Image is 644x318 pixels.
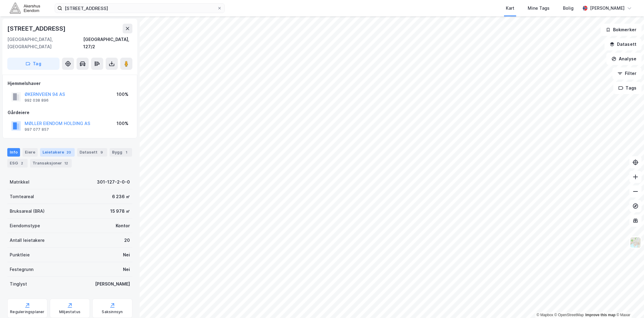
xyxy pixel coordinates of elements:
img: akershus-eiendom-logo.9091f326c980b4bce74ccdd9f866810c.svg [10,3,40,13]
div: Gårdeiere [8,109,132,116]
div: 100% [117,120,128,127]
div: Matrikkel [10,178,29,186]
button: Tags [613,82,642,94]
div: Antall leietakere [10,237,45,244]
div: 2 [19,160,25,166]
img: Z [630,237,641,248]
div: 301-127-2-0-0 [97,178,130,186]
a: Mapbox [537,313,553,317]
div: [PERSON_NAME] [95,280,130,288]
div: Festegrunn [10,266,33,273]
div: Bolig [563,5,574,12]
div: [PERSON_NAME] [590,5,625,12]
div: ESG [7,159,28,167]
button: Tag [7,58,60,70]
div: Info [7,148,20,157]
div: 100% [117,91,128,98]
div: 9 [99,149,105,155]
iframe: Chat Widget [614,289,644,318]
div: Kart [506,5,514,12]
div: Tomteareal [10,193,34,200]
div: Saksinnsyn [102,310,123,314]
button: Filter [612,67,642,79]
div: Hjemmelshaver [8,80,132,87]
div: Eiendomstype [10,222,40,229]
div: [GEOGRAPHIC_DATA], [GEOGRAPHIC_DATA] [7,36,83,50]
a: OpenStreetMap [554,313,584,317]
div: Mine Tags [528,5,550,12]
button: Analyse [606,53,642,65]
div: 1 [124,149,130,155]
div: Tinglyst [10,280,27,288]
div: Nei [123,251,130,259]
div: 15 978 ㎡ [110,208,130,215]
button: Datasett [605,38,642,50]
div: Transaksjoner [30,159,72,167]
button: Bokmerker [601,24,642,36]
div: Nei [123,266,130,273]
div: 20 [65,149,72,155]
div: [GEOGRAPHIC_DATA], 127/2 [83,36,132,50]
div: Miljøstatus [59,310,80,314]
div: 992 038 896 [25,98,49,103]
input: Søk på adresse, matrikkel, gårdeiere, leietakere eller personer [62,4,217,13]
div: Bruksareal (BRA) [10,208,45,215]
div: 20 [124,237,130,244]
div: Bygg [110,148,132,157]
div: Leietakere [40,148,75,157]
div: 6 236 ㎡ [112,193,130,200]
div: Datasett [77,148,107,157]
div: 997 077 857 [25,127,49,132]
div: Punktleie [10,251,30,259]
div: 12 [63,160,69,166]
div: Kontor [116,222,130,229]
div: Kontrollprogram for chat [614,289,644,318]
a: Improve this map [585,313,615,317]
div: [STREET_ADDRESS] [7,24,67,33]
div: Reguleringsplaner [10,310,44,314]
div: Eiere [22,148,38,157]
